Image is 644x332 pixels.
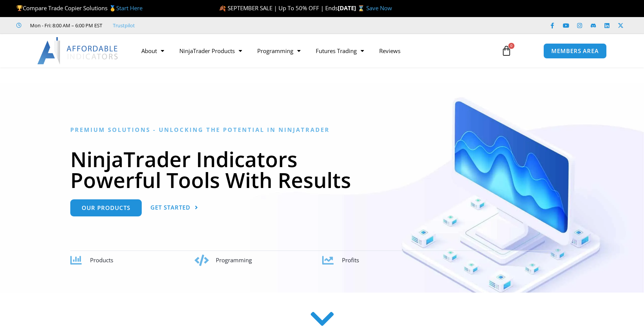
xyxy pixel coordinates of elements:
strong: [DATE] ⌛ [338,4,366,12]
a: About [134,42,172,60]
span: Compare Trade Copier Solutions 🥇 [16,4,142,12]
a: MEMBERS AREA [543,43,607,59]
span: Programming [216,256,252,264]
span: Get Started [150,205,190,210]
img: 🏆 [17,5,22,11]
span: Our Products [82,205,130,211]
span: Products [90,256,113,264]
a: Start Here [116,4,142,12]
nav: Menu [134,42,492,60]
a: Programming [250,42,308,60]
a: Save Now [366,4,392,12]
a: 0 [490,40,523,62]
span: Mon - Fri: 8:00 AM – 6:00 PM EST [28,21,102,30]
a: Futures Trading [308,42,372,60]
a: Get Started [150,199,198,216]
a: NinjaTrader Products [172,42,250,60]
a: Reviews [372,42,408,60]
span: Profits [342,256,359,264]
h6: Premium Solutions - Unlocking the Potential in NinjaTrader [70,126,574,133]
span: 0 [508,43,514,49]
a: Trustpilot [113,21,135,30]
span: MEMBERS AREA [551,48,599,54]
span: 🍂 SEPTEMBER SALE | Up To 50% OFF | Ends [219,4,338,12]
h1: NinjaTrader Indicators Powerful Tools With Results [70,149,574,190]
img: LogoAI | Affordable Indicators – NinjaTrader [37,37,119,64]
a: Our Products [70,199,142,216]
